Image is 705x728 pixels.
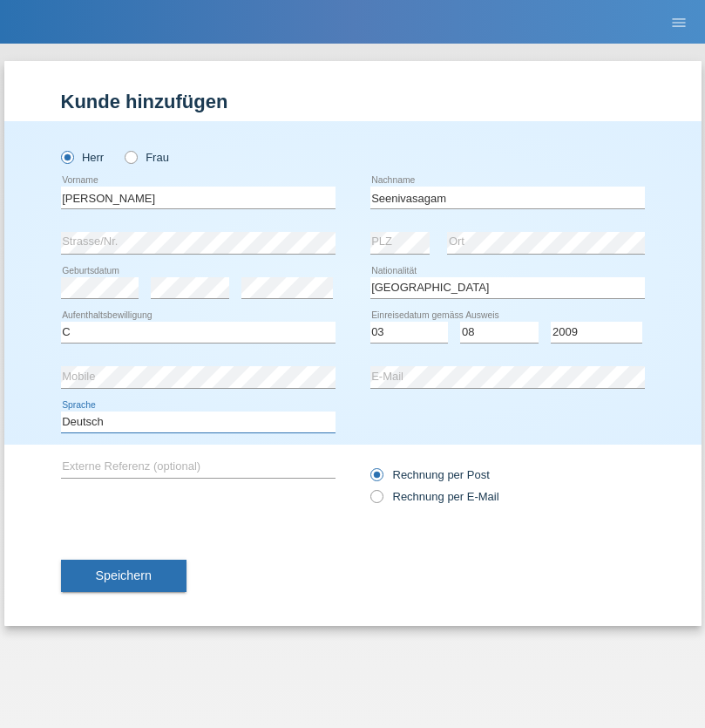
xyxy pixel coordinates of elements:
h1: Kunde hinzufügen [61,91,645,112]
i: menu [670,14,688,31]
label: Rechnung per E-Mail [370,490,499,503]
input: Rechnung per E-Mail [370,490,382,512]
label: Herr [61,151,105,164]
label: Rechnung per Post [370,468,490,481]
span: Speichern [96,568,152,582]
label: Frau [125,151,169,164]
button: Speichern [61,560,186,593]
input: Herr [61,151,72,162]
input: Frau [125,151,136,162]
input: Rechnung per Post [370,468,382,490]
a: menu [661,17,696,27]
